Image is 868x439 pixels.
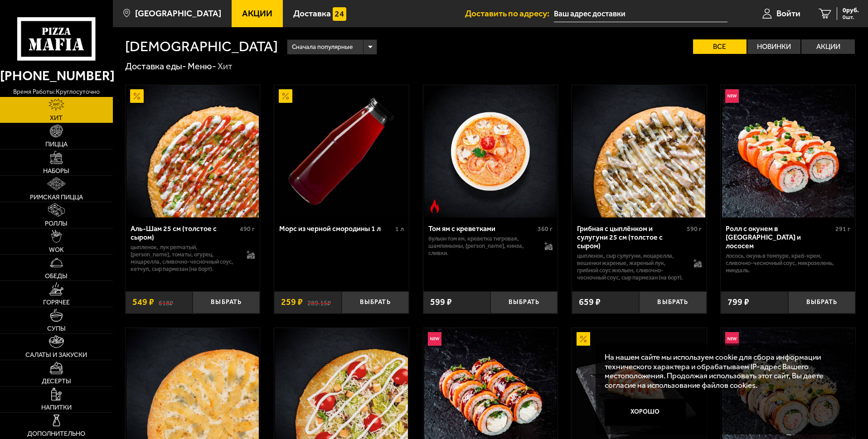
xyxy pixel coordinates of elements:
img: Акционный [577,332,590,346]
img: Острое блюдо [428,199,441,213]
s: 289.15 ₽ [307,298,331,307]
p: цыпленок, сыр сулугуни, моцарелла, вешенки жареные, жареный лук, грибной соус Жюльен, сливочно-че... [577,252,684,281]
img: Новинка [725,332,739,346]
a: Меню- [188,61,216,72]
span: Хит [50,115,63,121]
label: Все [693,39,747,54]
a: АкционныйМорс из черной смородины 1 л [274,85,409,217]
span: 659 ₽ [579,298,601,307]
button: Выбрать [342,291,409,314]
span: Сначала популярные [292,39,353,56]
span: Пицца [45,141,68,148]
button: Выбрать [193,291,260,314]
span: 590 г [687,225,702,233]
span: 490 г [240,225,255,233]
img: Ролл с окунем в темпуре и лососем [722,85,854,217]
div: Грибная с цыплёнком и сулугуни 25 см (толстое с сыром) [577,224,684,250]
img: Новинка [428,332,441,346]
span: Обеды [45,273,68,280]
span: 291 г [835,225,850,233]
a: Грибная с цыплёнком и сулугуни 25 см (толстое с сыром) [572,85,707,217]
button: Хорошо [605,399,686,426]
span: 799 ₽ [727,298,749,307]
img: Акционный [279,89,292,103]
a: НовинкаРолл с окунем в темпуре и лососем [721,85,855,217]
input: Ваш адрес доставки [554,5,727,22]
span: 259 ₽ [281,298,303,307]
span: Доставка [293,9,331,18]
span: Наборы [43,168,69,174]
img: Новинка [725,89,739,103]
span: 549 ₽ [132,298,154,307]
span: 0 шт. [843,14,859,20]
s: 618 ₽ [159,298,173,307]
div: Морс из черной смородины 1 л [279,224,393,233]
span: Горячее [43,299,70,306]
div: Ролл с окунем в [GEOGRAPHIC_DATA] и лососем [726,224,833,250]
span: Дополнительно [27,430,85,437]
span: Десерты [42,378,71,385]
img: 15daf4d41897b9f0e9f617042186c801.svg [333,7,346,21]
button: Выбрать [639,291,706,314]
span: Римская пицца [30,194,83,201]
span: Акции [242,9,272,18]
img: Морс из черной смородины 1 л [275,85,407,217]
span: Роллы [45,220,68,227]
span: [GEOGRAPHIC_DATA] [135,9,221,18]
span: Напитки [41,404,72,411]
div: Хит [218,61,233,72]
h1: [DEMOGRAPHIC_DATA] [125,39,278,54]
span: Салаты и закуски [25,352,87,358]
span: 1 л [395,225,404,233]
div: Том ям с креветками [428,224,536,233]
a: Доставка еды- [125,61,186,72]
div: Аль-Шам 25 см (толстое с сыром) [131,224,238,241]
span: 360 г [538,225,553,233]
label: Новинки [747,39,801,54]
span: 0 руб. [843,7,859,14]
a: Острое блюдоТом ям с креветками [423,85,558,217]
p: бульон том ям, креветка тигровая, шампиньоны, [PERSON_NAME], кинза, сливки. [428,235,536,257]
button: Выбрать [788,291,855,314]
img: Грибная с цыплёнком и сулугуни 25 см (толстое с сыром) [573,85,705,217]
button: Выбрать [490,291,558,314]
span: Доставить по адресу: [465,9,554,18]
img: Том ям с креветками [424,85,557,217]
span: 599 ₽ [430,298,452,307]
span: WOK [49,246,64,253]
p: На нашем сайте мы используем cookie для сбора информации технического характера и обрабатываем IP... [605,352,842,390]
span: Супы [47,325,66,332]
img: Акционный [130,89,144,103]
img: Аль-Шам 25 см (толстое с сыром) [126,85,259,217]
p: лосось, окунь в темпуре, краб-крем, сливочно-чесночный соус, микрозелень, миндаль. [726,252,850,274]
span: Войти [776,9,800,18]
label: Акции [801,39,855,54]
a: АкционныйАль-Шам 25 см (толстое с сыром) [126,85,260,217]
p: цыпленок, лук репчатый, [PERSON_NAME], томаты, огурец, моцарелла, сливочно-чесночный соус, кетчуп... [131,244,238,273]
